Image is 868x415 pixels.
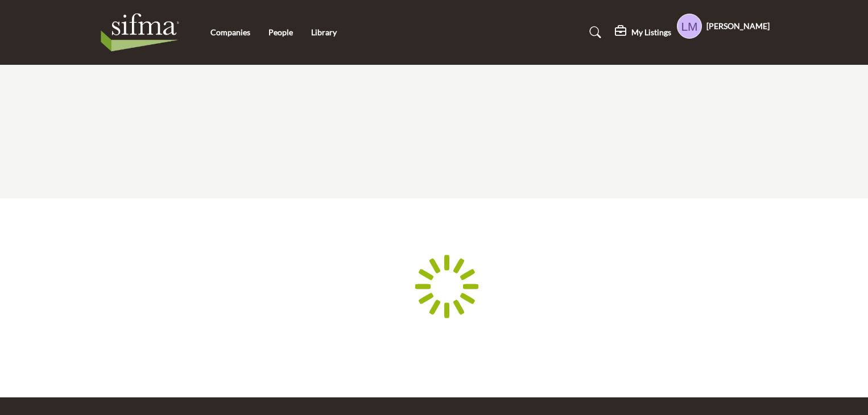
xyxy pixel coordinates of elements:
a: Library [311,27,337,37]
h5: My Listings [631,27,671,38]
img: Site Logo [99,10,187,55]
div: My Listings [615,26,671,39]
button: Show hide supplier dropdown [677,14,702,39]
a: People [268,27,293,37]
h5: [PERSON_NAME] [706,20,770,32]
a: Search [578,23,609,42]
a: Companies [210,27,250,37]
